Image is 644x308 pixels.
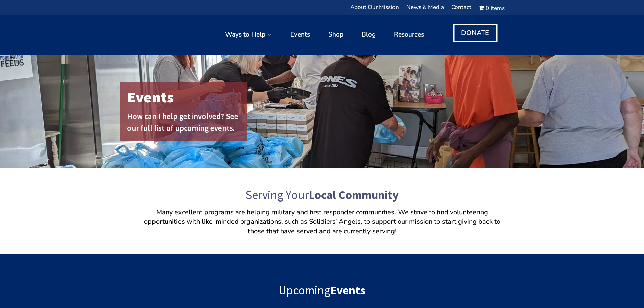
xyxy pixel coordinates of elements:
i: Cart [479,4,485,12]
a: About Our Mission [350,5,399,14]
h1: Events [127,86,243,112]
a: DONATE [453,24,497,42]
a: News & Media [406,5,444,14]
b: Local Community [309,188,399,203]
span: 0 items [486,6,505,11]
a: Blog [362,18,376,51]
h2: How can I help get involved? See our full list of upcoming events. [127,111,243,137]
a: Shop [328,18,343,51]
a: Resources [394,18,424,51]
a: Ways to Help [225,18,272,51]
a: Contact [451,5,471,14]
h2: Serving Your [140,186,505,208]
p: Many excellent programs are helping military and first responder communities. We strive to find v... [140,208,505,236]
a: Cart0 items [479,5,504,14]
strong: Events [330,283,365,298]
h2: Upcoming [140,282,505,303]
a: Events [290,18,310,51]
